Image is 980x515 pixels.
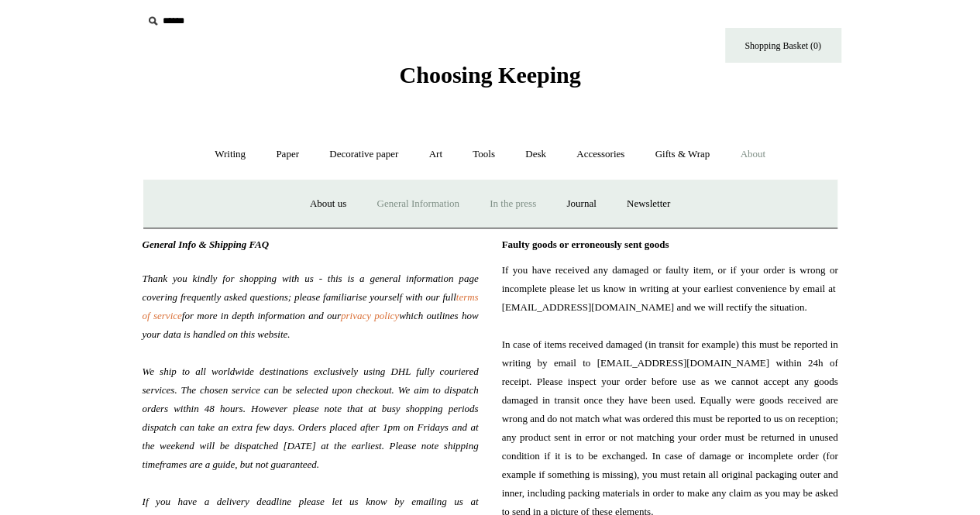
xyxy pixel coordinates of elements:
[613,184,684,225] a: Newsletter
[476,184,550,225] a: In the press
[182,310,341,321] span: for more in depth information and our
[511,134,560,175] a: Desk
[459,134,509,175] a: Tools
[296,184,360,225] a: About us
[725,28,841,63] a: Shopping Basket (0)
[415,134,456,175] a: Art
[363,184,473,225] a: General Information
[201,134,260,175] a: Writing
[552,184,610,225] a: Journal
[399,62,580,88] span: Choosing Keeping
[341,310,399,321] a: privacy policy
[562,134,638,175] a: Accessories
[726,134,779,175] a: About
[502,239,669,250] span: Faulty goods or erroneously sent goods
[641,134,724,175] a: Gifts & Wrap
[399,74,580,85] a: Choosing Keeping
[262,134,313,175] a: Paper
[143,291,479,321] a: terms of service
[315,134,412,175] a: Decorative paper
[143,239,270,250] span: General Info & Shipping FAQ
[143,273,479,303] span: Thank you kindly for shopping with us - this is a general information page covering frequently as...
